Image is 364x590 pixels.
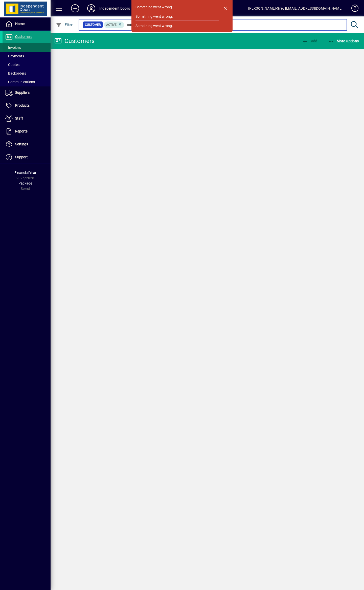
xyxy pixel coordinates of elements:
[15,35,32,39] span: Customers
[5,54,24,58] span: Payments
[5,63,19,67] span: Quotes
[3,138,51,151] a: Settings
[15,90,30,95] span: Suppliers
[55,20,74,29] button: Filter
[18,181,32,185] span: Package
[327,36,360,46] button: More Options
[348,1,358,17] a: Knowledge Base
[56,23,73,27] span: Filter
[14,171,36,175] span: Financial Year
[328,39,359,43] span: More Options
[3,18,51,30] a: Home
[3,151,51,164] a: Support
[3,112,51,125] a: Staff
[3,43,51,52] a: Invoices
[15,142,28,146] span: Settings
[301,36,318,46] button: Add
[3,52,51,60] a: Payments
[15,129,28,133] span: Reports
[104,21,124,28] mat-chip: Activation Status: Active
[15,116,23,120] span: Staff
[3,99,51,112] a: Products
[5,71,26,75] span: Backorders
[83,4,99,13] button: Profile
[85,22,101,27] span: Customer
[106,23,117,27] span: Active
[15,155,28,159] span: Support
[5,80,35,84] span: Communications
[5,46,21,50] span: Invoices
[99,4,130,12] div: Independent Doors
[248,4,343,12] div: [PERSON_NAME]-Grey [EMAIL_ADDRESS][DOMAIN_NAME]
[3,69,51,78] a: Backorders
[3,86,51,99] a: Suppliers
[302,39,317,43] span: Add
[67,4,83,13] button: Add
[3,125,51,138] a: Reports
[3,78,51,86] a: Communications
[3,60,51,69] a: Quotes
[15,22,25,26] span: Home
[15,103,30,107] span: Products
[54,37,95,45] div: Customers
